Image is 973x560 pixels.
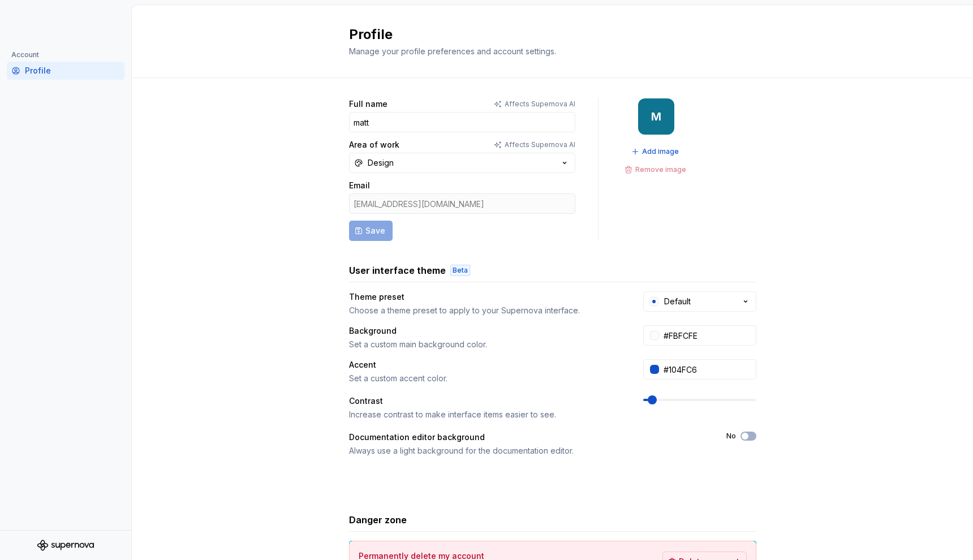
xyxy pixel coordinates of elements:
div: M [651,112,661,121]
div: Profile [25,65,120,76]
div: Documentation editor background [349,432,706,443]
div: Choose a theme preset to apply to your Supernova interface. [349,305,623,316]
div: Theme preset [349,291,623,303]
h2: Profile [349,25,743,44]
div: Default [664,296,691,307]
div: Background [349,325,623,337]
p: Affects Supernova AI [505,100,575,109]
h3: User interface theme [349,264,446,277]
div: Beta [450,265,470,276]
div: Contrast [349,395,623,407]
a: Profile [7,62,124,80]
div: Design [368,157,394,169]
h3: Danger zone [349,513,407,527]
label: Full name [349,98,388,110]
label: Email [349,180,370,191]
svg: Supernova Logo [37,540,94,551]
p: Affects Supernova AI [505,140,575,149]
div: Accent [349,359,623,371]
input: #104FC6 [659,359,756,380]
button: Add image [628,144,684,160]
div: Set a custom main background color. [349,339,623,350]
label: Area of work [349,139,399,150]
input: #FFFFFF [659,325,756,346]
span: Manage your profile preferences and account settings. [349,46,556,56]
button: Default [643,291,756,312]
div: Increase contrast to make interface items easier to see. [349,409,623,420]
div: Account [7,48,44,62]
label: No [726,432,736,441]
div: Set a custom accent color. [349,373,623,384]
span: Add image [642,147,679,156]
div: Always use a light background for the documentation editor. [349,445,706,456]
